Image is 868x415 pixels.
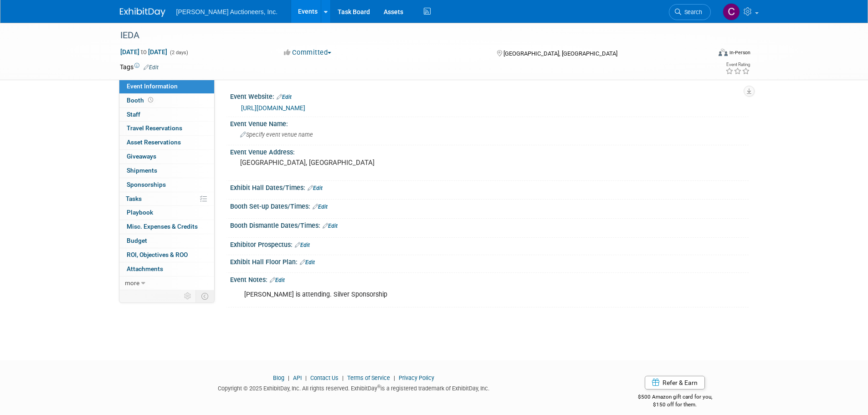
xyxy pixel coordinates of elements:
div: $150 off for them. [601,401,749,409]
span: Misc. Expenses & Credits [127,223,198,230]
a: Edit [144,64,159,71]
span: Sponsorships [127,181,166,188]
a: Blog [273,374,284,381]
span: Asset Reservations [127,138,181,146]
a: Staff [119,108,214,122]
a: Budget [119,234,214,248]
a: Edit [323,223,338,229]
span: Staff [127,111,140,118]
span: Tasks [126,195,142,202]
img: Cyndi Wade [723,3,740,20]
span: Budget [127,237,147,244]
td: Tags [120,62,159,72]
div: IEDA [117,27,697,44]
div: Exhibit Hall Floor Plan: [230,255,749,267]
a: Edit [300,259,315,266]
span: Travel Reservations [127,124,182,132]
td: Personalize Event Tab Strip [180,290,196,302]
div: Exhibitor Prospectus: [230,238,749,250]
div: [PERSON_NAME] is attending. Silver Sponsorship [238,286,648,304]
a: Booth [119,94,214,108]
a: Travel Reservations [119,122,214,135]
span: [PERSON_NAME] Auctioneers, Inc. [176,8,278,15]
div: Event Venue Name: [230,117,749,128]
span: ROI, Objectives & ROO [127,251,188,258]
sup: ® [377,384,380,389]
div: Event Rating [725,62,750,67]
td: Toggle Event Tabs [195,290,214,302]
span: Giveaways [127,153,156,160]
span: to [139,48,148,56]
span: Attachments [127,265,163,272]
span: Playbook [127,209,153,216]
a: Edit [313,204,328,210]
a: Edit [308,185,323,191]
a: Edit [295,242,310,248]
span: | [340,374,346,381]
a: Edit [277,94,292,100]
button: Committed [281,48,335,57]
div: Copyright © 2025 ExhibitDay, Inc. All rights reserved. ExhibitDay is a registered trademark of Ex... [120,382,588,393]
div: Event Format [657,47,751,61]
span: Booth not reserved yet [146,97,155,103]
pre: [GEOGRAPHIC_DATA], [GEOGRAPHIC_DATA] [240,159,436,167]
span: [DATE] [DATE] [120,48,168,56]
img: Format-Inperson.png [719,49,728,56]
div: Event Venue Address: [230,145,749,157]
img: ExhibitDay [120,8,165,17]
a: Shipments [119,164,214,178]
a: Giveaways [119,150,214,164]
span: Specify event venue name [240,131,313,138]
span: Shipments [127,167,157,174]
span: more [125,279,139,287]
a: more [119,277,214,290]
div: In-Person [729,49,750,56]
div: Booth Dismantle Dates/Times: [230,219,749,231]
a: Privacy Policy [399,374,434,381]
span: [GEOGRAPHIC_DATA], [GEOGRAPHIC_DATA] [503,50,617,57]
a: API [293,374,302,381]
span: | [391,374,397,381]
a: Misc. Expenses & Credits [119,220,214,234]
a: Asset Reservations [119,136,214,149]
div: Exhibit Hall Dates/Times: [230,181,749,193]
a: Contact Us [310,374,339,381]
a: Edit [270,277,285,283]
a: Terms of Service [347,374,390,381]
div: Event Notes: [230,273,749,285]
span: (2 days) [169,50,188,56]
a: Playbook [119,206,214,220]
div: Booth Set-up Dates/Times: [230,200,749,211]
a: Sponsorships [119,178,214,192]
span: Event Information [127,82,178,90]
span: | [303,374,309,381]
a: Refer & Earn [645,376,705,389]
a: Attachments [119,262,214,276]
span: | [286,374,292,381]
span: Search [681,9,702,15]
a: [URL][DOMAIN_NAME] [241,104,305,112]
a: ROI, Objectives & ROO [119,248,214,262]
span: Booth [127,97,155,104]
a: Event Information [119,80,214,93]
div: $500 Amazon gift card for you, [601,387,749,408]
a: Tasks [119,192,214,206]
a: Search [669,4,711,20]
div: Event Website: [230,90,749,102]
